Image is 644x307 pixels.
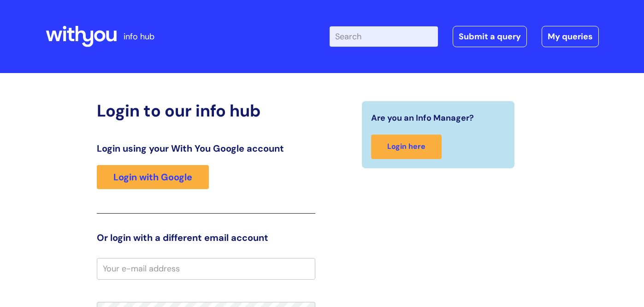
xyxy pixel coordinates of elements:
span: Are you an Info Manager? [371,111,474,125]
a: My queries [542,26,599,47]
a: Submit a query [453,26,527,47]
p: info hub [124,29,154,44]
a: Login here [371,135,442,159]
h2: Login to our info hub [97,101,315,121]
a: Login with Google [97,165,209,189]
input: Search [330,26,438,47]
h3: Login using your With You Google account [97,143,315,154]
input: Your e-mail address [97,258,315,279]
h3: Or login with a different email account [97,232,315,243]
